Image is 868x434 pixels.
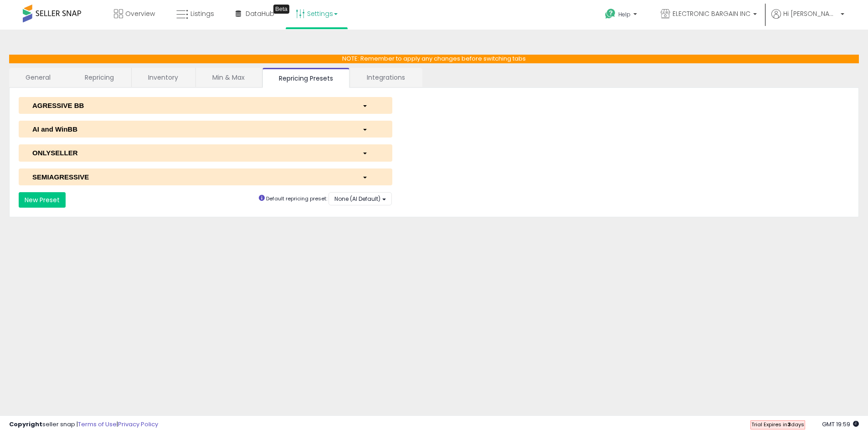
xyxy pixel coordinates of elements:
div: ONLYSELLER [26,148,355,158]
small: Default repricing preset: [266,195,327,202]
span: ELECTRONIC BARGAIN INC [673,9,750,18]
button: New Preset [19,192,66,208]
div: AGRESSIVE BB [26,101,355,110]
i: Get Help [605,8,616,20]
button: AGRESSIVE BB [19,97,392,114]
a: Repricing Presets [262,68,349,88]
span: Trial Expires in days [751,421,804,428]
a: Inventory [132,68,195,87]
a: Integrations [350,68,421,87]
a: Hi [PERSON_NAME] [771,9,844,30]
div: Tooltip anchor [273,5,289,14]
p: NOTE: Remember to apply any changes before switching tabs [9,55,859,63]
span: Overview [125,9,155,18]
div: AI and WinBB [26,124,355,134]
span: 2025-09-9 19:59 GMT [822,420,859,429]
div: SEMIAGRESSIVE [26,172,355,182]
b: 3 [787,421,791,428]
span: Hi [PERSON_NAME] [783,9,838,18]
div: seller snap | | [9,420,158,429]
span: Listings [190,9,214,18]
a: General [9,68,67,87]
a: Privacy Policy [118,420,158,429]
a: Repricing [68,68,130,87]
button: None (AI Default) [329,192,392,205]
button: ONLYSELLER [19,144,392,161]
a: Min & Max [196,68,261,87]
a: Terms of Use [78,420,117,429]
span: DataHub [246,9,274,18]
button: SEMIAGRESSIVE [19,168,392,185]
a: Help [598,1,646,30]
strong: Copyright [9,420,42,429]
span: Help [618,10,631,18]
span: None (AI Default) [334,195,380,203]
button: AI and WinBB [19,121,392,138]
